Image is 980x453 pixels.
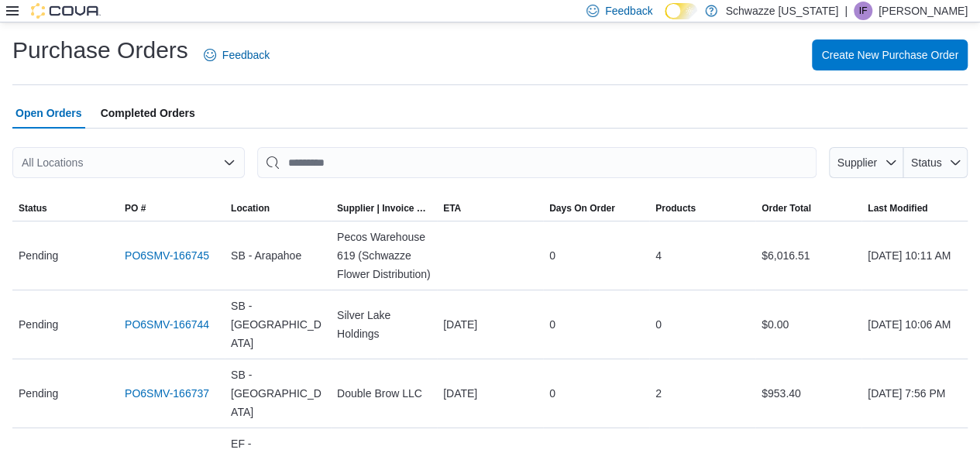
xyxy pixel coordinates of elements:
[861,309,968,340] div: [DATE] 10:06 AM
[331,378,437,409] div: Double Brow LLC
[861,196,968,221] button: Last Modified
[605,3,652,19] span: Feedback
[225,196,331,221] button: Location
[12,196,119,221] button: Status
[655,384,662,403] span: 2
[755,240,861,271] div: $6,016.51
[12,35,188,66] h1: Purchase Orders
[868,202,927,214] span: Last Modified
[337,202,431,214] span: Supplier | Invoice Number
[257,147,817,178] input: This is a search bar. After typing your query, hit enter to filter the results lower in the page.
[861,240,968,271] div: [DATE] 10:11 AM
[549,202,615,214] span: Days On Order
[903,147,968,178] button: Status
[19,202,47,214] span: Status
[198,39,276,70] a: Feedback
[125,384,209,403] a: PO6SMV-166737
[859,2,868,20] span: IF
[655,246,662,265] span: 4
[549,384,555,403] span: 0
[854,2,872,20] div: Isabel Flores
[755,378,861,409] div: $953.40
[812,39,968,70] button: Create New Purchase Order
[331,300,437,349] div: Silver Lake Holdings
[331,196,437,221] button: Supplier | Invoice Number
[437,309,543,340] div: [DATE]
[437,196,543,221] button: ETA
[437,378,543,409] div: [DATE]
[837,156,877,169] span: Supplier
[543,196,649,221] button: Days On Order
[755,196,861,221] button: Order Total
[665,3,697,19] input: Dark Mode
[549,246,555,265] span: 0
[879,2,968,20] p: [PERSON_NAME]
[125,202,146,214] span: PO #
[861,378,968,409] div: [DATE] 7:56 PM
[725,2,838,20] p: Schwazze [US_STATE]
[101,98,195,129] span: Completed Orders
[755,309,861,340] div: $0.00
[231,246,301,265] span: SB - Arapahoe
[655,315,662,334] span: 0
[844,2,848,20] p: |
[231,297,325,352] span: SB - [GEOGRAPHIC_DATA]
[331,221,437,290] div: Pecos Warehouse 619 (Schwazze Flower Distribution)
[549,315,555,334] span: 0
[443,202,461,214] span: ETA
[231,202,270,214] div: Location
[231,365,325,421] span: SB - [GEOGRAPHIC_DATA]
[762,202,811,214] span: Order Total
[19,246,58,265] span: Pending
[829,147,903,178] button: Supplier
[665,19,665,20] span: Dark Mode
[119,196,225,221] button: PO #
[821,47,958,63] span: Create New Purchase Order
[15,98,82,129] span: Open Orders
[19,315,58,334] span: Pending
[655,202,696,214] span: Products
[19,384,58,403] span: Pending
[125,315,209,334] a: PO6SMV-166744
[223,156,236,169] button: Open list of options
[911,156,942,169] span: Status
[125,246,209,265] a: PO6SMV-166745
[649,196,755,221] button: Products
[222,47,270,63] span: Feedback
[31,3,101,19] img: Cova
